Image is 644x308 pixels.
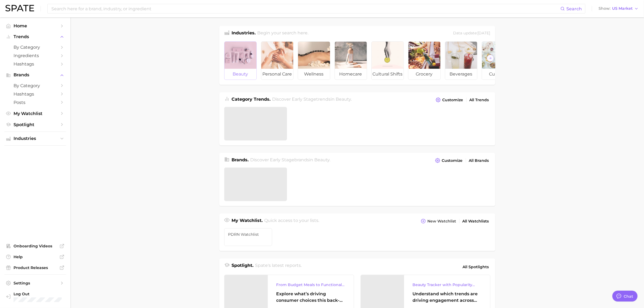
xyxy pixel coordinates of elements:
span: Customize [442,158,463,163]
button: New Watchlist [420,217,457,225]
img: SPATE [5,5,34,11]
span: PDRN watchlist [228,232,268,237]
a: My Watchlist [4,109,66,118]
span: grocery [408,69,440,80]
span: Trends [14,34,57,39]
span: All Trends [470,98,489,102]
span: Discover Early Stage brands in . [250,157,330,162]
div: Data update: [DATE] [453,30,490,37]
a: Settings [4,279,66,287]
span: New Watchlist [428,219,456,224]
span: My Watchlist [14,111,57,116]
span: All Spotlights [463,264,489,270]
span: culinary [482,69,514,80]
span: Log Out [14,291,76,296]
a: culinary [482,41,514,80]
a: All Spotlights [461,262,490,271]
span: Show [599,7,610,10]
span: wellness [298,69,330,80]
span: Brands [14,73,57,77]
span: beauty [314,157,329,162]
a: Log out. Currently logged in with e-mail elisabethkim@amorepacific.com. [4,290,66,304]
button: Brands [4,71,66,79]
span: Search [566,6,582,11]
span: beverages [445,69,477,80]
a: Spotlight [4,120,66,129]
a: grocery [408,41,441,80]
a: Hashtags [4,90,66,98]
span: homecare [335,69,367,80]
a: Help [4,253,66,261]
h2: Spate's latest reports. [255,262,302,271]
span: Discover Early Stage trends in . [272,97,352,102]
span: Customize [442,98,463,102]
a: Home [4,22,66,30]
input: Search here for a brand, industry, or ingredient [51,4,560,13]
h1: Industries. [232,30,256,37]
a: All Watchlists [461,218,490,225]
button: Customize [434,96,464,104]
a: cultural shifts [371,41,404,80]
button: Trends [4,33,66,41]
button: ShowUS Market [597,5,640,12]
a: by Category [4,43,66,51]
span: Hashtags [14,91,57,97]
div: Beauty Tracker with Popularity Index [413,281,481,288]
span: Onboarding Videos [14,244,57,248]
span: by Category [14,45,57,50]
span: Category Trends . [232,97,271,102]
a: wellness [298,41,330,80]
a: beauty [224,41,257,80]
a: All Brands [468,157,490,164]
span: Ingredients [14,53,57,58]
span: by Category [14,83,57,88]
div: Understand which trends are driving engagement across platforms in the skin, hair, makeup, and fr... [413,291,481,304]
h1: My Watchlist. [232,217,263,225]
span: personal care [261,69,293,80]
a: Onboarding Videos [4,242,66,250]
span: Home [14,23,57,28]
button: Customize [434,157,464,164]
span: Hashtags [14,61,57,67]
a: PDRN watchlist [224,228,272,246]
a: Ingredients [4,51,66,60]
span: cultural shifts [372,69,404,80]
a: homecare [335,41,367,80]
a: All Trends [468,96,490,104]
div: From Budget Meals to Functional Snacks: Food & Beverage Trends Shaping Consumer Behavior This Sch... [276,281,345,288]
span: beauty [336,97,351,102]
a: beverages [445,41,477,80]
span: Brands . [232,157,249,162]
div: Explore what’s driving consumer choices this back-to-school season From budget-friendly meals to ... [276,291,345,304]
span: Settings [14,281,57,286]
span: Spotlight [14,122,57,127]
a: Product Releases [4,264,66,272]
span: beauty [224,69,256,80]
h2: Quick access to your lists. [264,217,319,225]
button: Scroll Right [487,55,494,62]
span: Industries [14,136,57,141]
span: Product Releases [14,265,57,270]
a: personal care [261,41,293,80]
span: Help [14,254,57,259]
button: Industries [4,135,66,143]
span: All Watchlists [463,219,489,224]
span: US Market [612,7,633,10]
a: Posts [4,98,66,107]
h2: Begin your search here. [257,30,308,37]
span: All Brands [469,158,489,163]
a: Hashtags [4,60,66,68]
a: by Category [4,81,66,90]
h1: Spotlight. [232,262,254,271]
span: Posts [14,100,57,105]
